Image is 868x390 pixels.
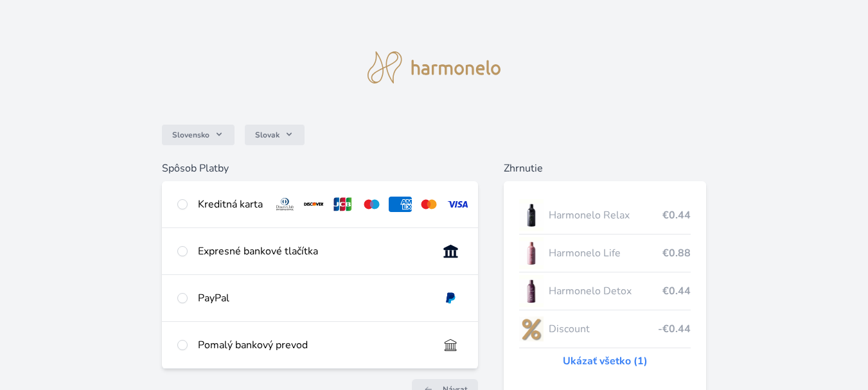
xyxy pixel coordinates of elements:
span: Harmonelo Life [549,245,662,261]
a: Ukázať všetko (1) [563,353,648,369]
img: diners.svg [273,197,297,212]
button: Slovensko [162,125,235,145]
img: logo.svg [368,51,501,84]
img: discover.svg [302,197,326,212]
img: onlineBanking_SK.svg [439,244,463,259]
span: €0.44 [662,283,691,299]
img: discount-lo.png [519,313,544,345]
img: maestro.svg [360,197,384,212]
div: Kreditná karta [198,197,263,212]
img: jcb.svg [331,197,355,212]
div: Pomalý bankový prevod [198,337,429,353]
span: Slovensko [172,130,209,140]
span: Harmonelo Detox [549,283,662,299]
h6: Spôsob Platby [162,161,478,176]
span: Discount [549,321,658,337]
div: Expresné bankové tlačítka [198,244,429,259]
img: bankTransfer_IBAN.svg [439,337,463,353]
div: PayPal [198,290,429,306]
span: -€0.44 [658,321,691,337]
span: Harmonelo Relax [549,208,662,223]
span: €0.88 [662,245,691,261]
img: CLEAN_LIFE_se_stinem_x-lo.jpg [519,237,544,269]
img: DETOX_se_stinem_x-lo.jpg [519,275,544,307]
img: mc.svg [417,197,441,212]
h6: Zhrnutie [504,161,706,176]
img: amex.svg [389,197,412,212]
button: Slovak [245,125,305,145]
span: Slovak [255,130,279,140]
img: CLEAN_RELAX_se_stinem_x-lo.jpg [519,199,544,231]
span: €0.44 [662,208,691,223]
img: visa.svg [446,197,470,212]
img: paypal.svg [439,290,463,306]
